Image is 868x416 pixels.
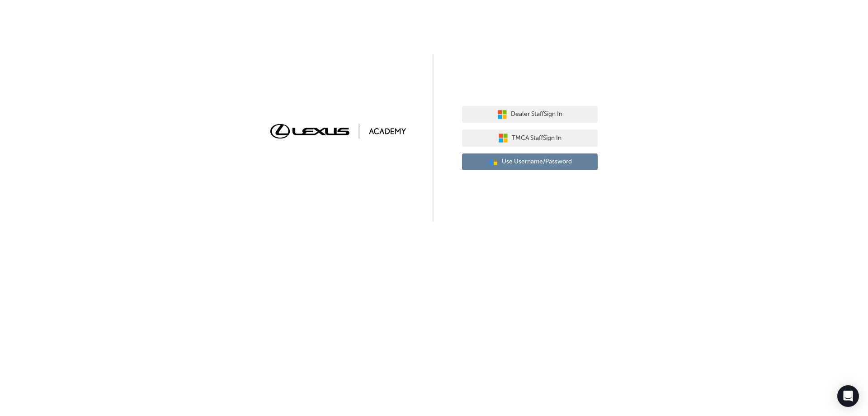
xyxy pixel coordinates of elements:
div: Open Intercom Messenger [837,385,859,407]
span: Dealer Staff Sign In [511,109,562,120]
button: Use Username/Password [462,153,598,171]
button: TMCA StaffSign In [462,129,598,147]
span: Use Username/Password [502,157,572,167]
span: TMCA Staff Sign In [512,133,561,143]
button: Dealer StaffSign In [462,106,598,123]
img: Trak [270,124,406,138]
